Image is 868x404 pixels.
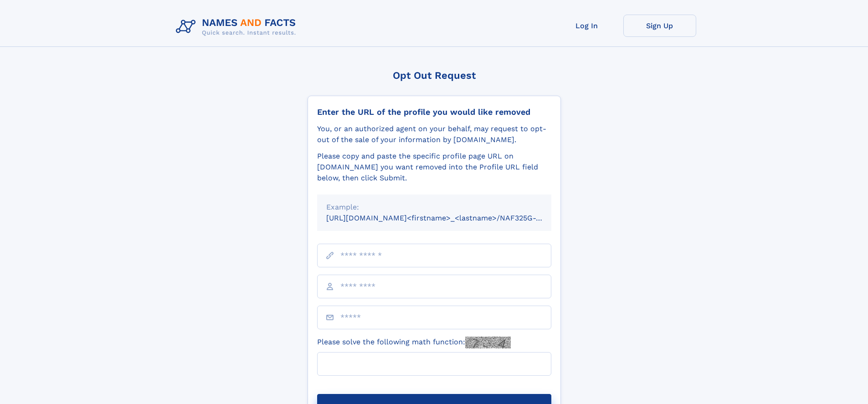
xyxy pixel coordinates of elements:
[172,15,303,39] img: Logo Names and Facts
[326,202,542,213] div: Example:
[326,214,569,222] small: [URL][DOMAIN_NAME]<firstname>_<lastname>/NAF325G-xxxxxxxx
[317,337,511,348] label: Please solve the following math function:
[317,151,551,184] div: Please copy and paste the specific profile page URL on [DOMAIN_NAME] you want removed into the Pr...
[550,15,623,37] a: Log In
[317,123,551,145] div: You, or an authorized agent on your behalf, may request to opt-out of the sale of your informatio...
[308,70,561,81] div: Opt Out Request
[317,107,551,117] div: Enter the URL of the profile you would like removed
[623,15,696,37] a: Sign Up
